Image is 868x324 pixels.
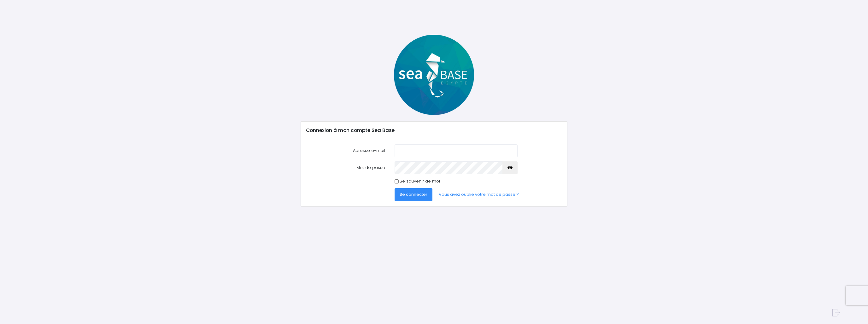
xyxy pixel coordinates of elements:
a: Vous avez oublié votre mot de passe ? [434,188,524,201]
label: Se souvenir de moi [400,178,440,184]
span: Se connecter [400,191,427,197]
div: Connexion à mon compte Sea Base [301,122,567,139]
label: Mot de passe [302,161,390,174]
label: Adresse e-mail [302,144,390,157]
button: Se connecter [395,188,432,201]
